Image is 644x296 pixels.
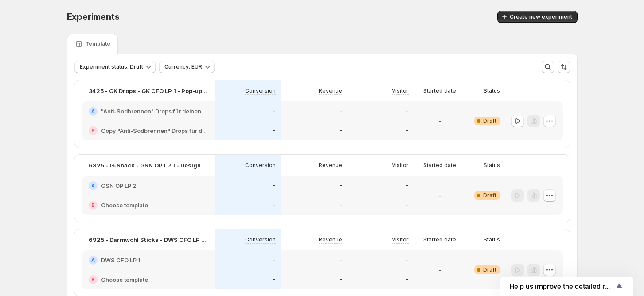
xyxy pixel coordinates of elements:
[273,108,276,115] p: -
[273,276,276,283] p: -
[91,183,95,188] h2: A
[406,108,409,115] p: -
[509,282,614,291] span: Help us improve the detailed report for A/B campaigns
[245,236,276,243] p: Conversion
[91,203,95,208] h2: B
[273,202,276,209] p: -
[74,61,156,73] button: Experiment status: Draft
[483,266,496,273] span: Draft
[340,257,342,264] p: -
[484,162,500,169] p: Status
[85,40,110,47] p: Template
[89,235,207,244] p: 6925 - Darmwohl Sticks - DWS CFO LP 1 - Offer - CFO vs. Standard
[423,162,456,169] p: Started date
[273,257,276,264] p: -
[245,162,276,169] p: Conversion
[273,127,276,134] p: -
[406,202,409,209] p: -
[101,256,141,265] h2: DWS CFO LP 1
[484,236,500,243] p: Status
[406,276,409,283] p: -
[273,182,276,189] p: -
[101,275,148,284] h2: Choose template
[319,162,342,169] p: Revenue
[406,182,409,189] p: -
[558,61,570,73] button: Sort the results
[392,236,409,243] p: Visitor
[406,257,409,264] p: -
[497,11,578,23] button: Create new experiment
[340,127,342,134] p: -
[101,107,207,116] h2: "Anti-Sodbrennen" Drops für deinen Hund: Jetzt Neukunden Deal sichern!
[319,236,342,243] p: Revenue
[509,281,624,292] button: Show survey - Help us improve the detailed report for A/B campaigns
[159,61,215,73] button: Currency: EUR
[91,257,95,263] h2: A
[245,87,276,94] p: Conversion
[438,191,441,200] p: -
[91,277,95,282] h2: B
[438,265,441,274] p: -
[340,108,342,115] p: -
[101,126,207,135] h2: Copy "Anti-Sodbrennen" Drops für deinen Hund: Jetzt Deal sichern!
[484,87,500,94] p: Status
[340,202,342,209] p: -
[392,162,409,169] p: Visitor
[89,86,207,95] p: 3425 - GK Drops - GK CFO LP 1 - Pop-up Offer
[423,236,456,243] p: Started date
[510,13,572,20] span: Create new experiment
[89,161,207,170] p: 6825 - G-Snack - GSN OP LP 1 - Design - OP 2 vs. PDP
[319,87,342,94] p: Revenue
[423,87,456,94] p: Started date
[67,12,120,22] span: Experiments
[406,127,409,134] p: -
[80,63,143,70] span: Experiment status: Draft
[101,181,136,190] h2: GSN OP LP 2
[101,201,148,210] h2: Choose template
[438,117,441,125] p: -
[340,276,342,283] p: -
[340,182,342,189] p: -
[483,117,496,125] span: Draft
[91,109,95,114] h2: A
[164,63,202,70] span: Currency: EUR
[91,128,95,133] h2: B
[392,87,409,94] p: Visitor
[483,192,496,199] span: Draft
